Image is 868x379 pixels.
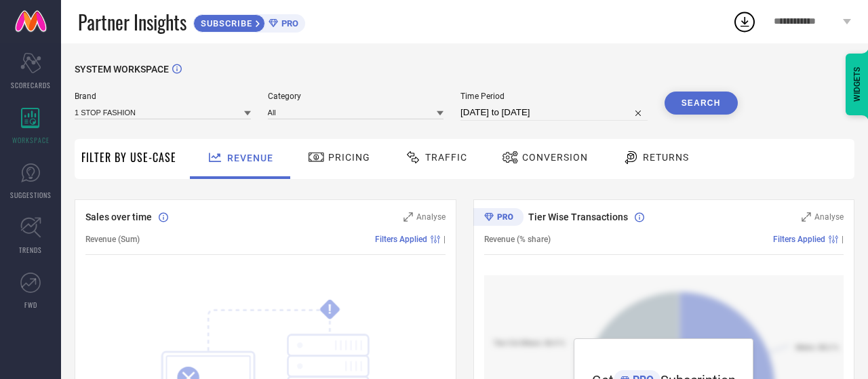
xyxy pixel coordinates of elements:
span: | [842,235,844,244]
span: Revenue (Sum) [85,235,140,244]
span: FWD [24,300,37,310]
span: SUGGESTIONS [10,190,52,200]
span: Revenue [227,153,273,163]
span: WORKSPACE [12,135,50,145]
span: SUBSCRIBE [194,18,256,28]
span: Revenue (% share) [484,235,551,244]
span: SCORECARDS [11,80,51,90]
input: Select time period [460,104,648,121]
span: Returns [643,152,689,163]
span: Sales over time [85,212,152,222]
span: Filters Applied [773,235,825,244]
span: SYSTEM WORKSPACE [75,64,169,75]
span: Filters Applied [375,235,427,244]
span: Tier Wise Transactions [528,212,628,222]
span: Conversion [522,152,588,163]
div: Premium [473,208,524,228]
span: Analyse [416,212,446,222]
svg: Zoom [403,212,413,222]
span: PRO [278,18,298,28]
span: Traffic [425,152,467,163]
a: SUBSCRIBEPRO [193,11,305,33]
span: Partner Insights [78,8,186,36]
span: Time Period [460,92,648,101]
tspan: ! [328,302,332,317]
span: Filter By Use-Case [81,149,176,165]
button: Search [665,92,738,115]
span: Pricing [328,152,370,163]
span: Analyse [814,212,844,222]
div: Open download list [732,9,757,34]
svg: Zoom [802,212,811,222]
span: TRENDS [19,245,42,255]
span: Brand [75,92,251,101]
span: | [443,235,446,244]
span: Category [268,92,444,101]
